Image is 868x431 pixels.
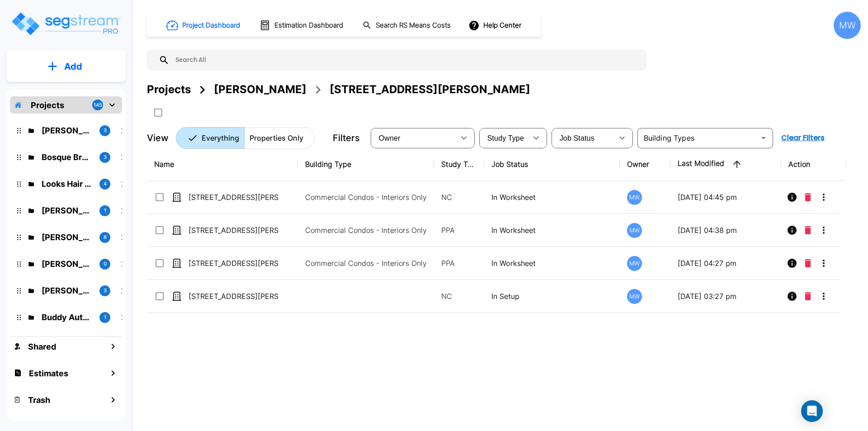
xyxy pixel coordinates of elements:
div: MW [627,289,642,304]
th: Action [781,148,847,181]
p: Commercial Condos - Interiors Only [305,258,427,269]
button: Delete [801,221,815,239]
p: 1 [104,207,106,214]
button: More-Options [815,287,833,305]
div: [PERSON_NAME] [214,81,307,98]
div: Select [481,125,527,151]
div: Select [553,125,613,151]
p: Arkadiy Yakubov [42,231,92,243]
p: Rick's Auto and Glass [42,204,92,217]
img: Logo [10,11,121,37]
p: 8 [104,233,107,241]
p: NC [441,192,477,203]
th: Building Type [298,148,434,181]
button: Properties Only [244,127,315,149]
p: In Worksheet [491,225,613,236]
p: 4 [104,180,107,188]
p: [DATE] 04:45 pm [678,192,774,203]
p: [STREET_ADDRESS][PERSON_NAME] (PIS: [DATE]) [189,258,279,269]
p: Bosque Brewery [42,151,92,163]
p: PPA [441,225,477,236]
button: Info [783,188,801,206]
div: Open Intercom Messenger [801,400,823,422]
button: Info [783,221,801,239]
p: [DATE] 04:38 pm [678,225,774,236]
div: Select [373,125,455,151]
p: [STREET_ADDRESS][PERSON_NAME] (PIS: [DATE]) [189,192,279,203]
button: More-Options [815,221,833,239]
p: Properties Only [250,133,303,143]
th: Last Modified [670,148,781,181]
button: More-Options [815,188,833,206]
p: Buddy Automotive [42,311,92,323]
button: Delete [801,188,815,206]
div: MW [627,190,642,205]
input: Search All [170,50,642,71]
p: [DATE] 03:27 pm [678,291,774,302]
p: In Worksheet [491,192,613,203]
button: Everything [176,127,245,149]
p: 1 [104,313,106,321]
th: Study Type [434,148,484,181]
p: In Setup [491,291,613,302]
p: Filters [333,131,360,145]
p: Everything [202,133,239,143]
button: Estimation Dashboard [256,16,348,35]
button: Clear Filters [778,129,828,147]
button: Open [757,132,770,144]
span: Study Type [487,134,524,142]
p: Commercial Condos - Interiors Only [305,225,427,236]
p: [STREET_ADDRESS][PERSON_NAME] PIS 2005 [189,225,279,236]
button: SelectAll [149,104,167,122]
p: Looks Hair Salon [42,178,92,190]
p: View [147,131,169,145]
div: Projects [147,81,191,98]
p: Jon Edenfield [42,124,92,137]
span: Owner [379,134,401,142]
button: Delete [801,254,815,272]
h1: Estimates [29,367,68,379]
th: Owner [620,148,670,181]
button: Info [783,254,801,272]
h1: Trash [28,394,50,406]
h1: Estimation Dashboard [274,20,343,31]
button: Delete [801,287,815,305]
h1: Search RS Means Costs [376,20,451,31]
th: Name [147,148,298,181]
div: MW [627,256,642,271]
span: Job Status [560,134,594,142]
div: MW [834,12,861,39]
button: More-Options [815,254,833,272]
p: [STREET_ADDRESS][PERSON_NAME] (PIS: [DATE]) [189,291,279,302]
div: MW [627,223,642,238]
p: NC [441,291,477,302]
p: Kyle O'Keefe [42,258,92,270]
th: Job Status [484,148,620,181]
p: Commercial Condos - Interiors Only [305,192,427,203]
p: 3 [104,153,107,161]
button: Search RS Means Costs [359,17,456,34]
p: PPA [441,258,477,269]
div: [STREET_ADDRESS][PERSON_NAME] [330,81,530,98]
p: Projects [31,99,64,111]
button: Project Dashboard [163,15,245,35]
button: Help Center [467,17,525,34]
button: Add [6,53,126,80]
input: Building Types [640,132,755,144]
p: In Worksheet [491,258,613,269]
p: 145 [94,101,102,109]
h1: Project Dashboard [182,20,240,31]
p: Add [64,60,82,73]
button: Info [783,287,801,305]
h1: Shared [28,341,56,353]
p: 3 [104,287,107,294]
p: 3 [104,127,107,134]
div: Platform [176,127,315,149]
p: Tony Pope [42,284,92,297]
p: 0 [104,260,107,268]
p: [DATE] 04:27 pm [678,258,774,269]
